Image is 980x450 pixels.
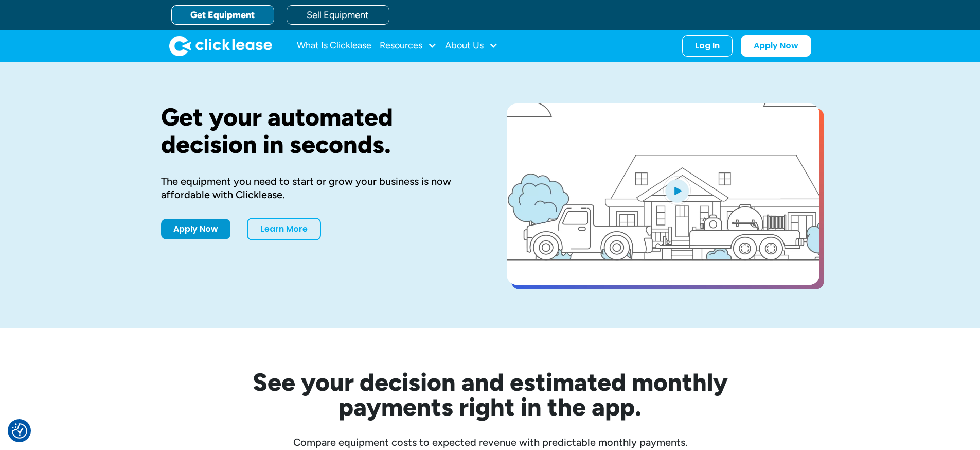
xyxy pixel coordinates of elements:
button: Consent Preferences [12,423,27,439]
img: Clicklease logo [169,36,272,56]
div: About Us [445,36,498,56]
a: Get Equipment [171,5,274,25]
a: Apply Now [741,35,811,57]
div: The equipment you need to start or grow your business is now affordable with Clicklease. [161,175,474,201]
h1: Get your automated decision in seconds. [161,103,474,158]
img: Blue play button logo on a light blue circular background [663,176,691,205]
a: Learn More [247,218,321,240]
a: home [169,36,272,56]
a: open lightbox [507,103,819,285]
a: What Is Clicklease [297,36,371,56]
div: Log In [695,41,720,51]
a: Sell Equipment [287,5,389,25]
div: Resources [380,36,437,56]
img: Revisit consent button [12,423,27,439]
a: Apply Now [161,219,230,239]
h2: See your decision and estimated monthly payments right in the app. [202,370,778,419]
